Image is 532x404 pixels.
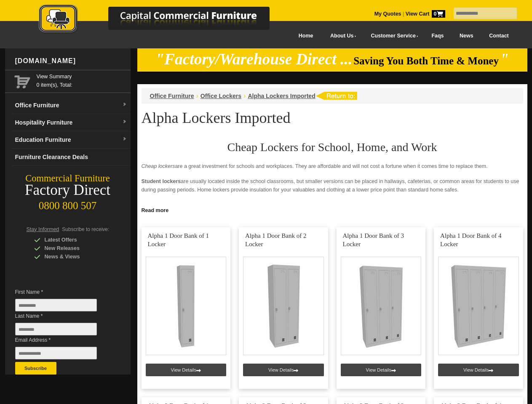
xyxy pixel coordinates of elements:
[150,93,194,99] a: Office Furniture
[15,312,110,320] span: Last Name *
[155,50,352,68] em: "Factory/Warehouse Direct ...
[248,93,315,99] a: Alpha Lockers Imported
[34,244,114,252] div: New Releases
[15,323,97,335] input: Last Name *
[374,11,401,17] a: My Quotes
[37,72,127,81] a: View Summary
[12,149,131,166] a: Furniture Clearance Deals
[500,50,509,68] em: "
[62,226,109,232] span: Subscribe to receive:
[12,97,131,114] a: Office Furnituredropdown
[15,336,110,344] span: Email Address *
[137,204,527,215] a: Click to read more
[142,163,175,169] em: Cheap lockers
[16,4,310,37] a: Capital Commercial Furniture Logo
[201,93,241,99] a: Office Lockers
[404,11,445,17] a: View Cart0
[12,114,131,131] a: Hospitality Furnituredropdown
[142,141,523,154] h2: Cheap Lockers for School, Home, and Work
[27,226,59,232] span: Stay Informed
[361,27,423,45] a: Customer Service
[452,27,481,45] a: News
[5,173,131,184] div: Commercial Furniture
[15,299,97,311] input: First Name *
[12,48,131,74] div: [DOMAIN_NAME]
[481,27,516,45] a: Contact
[12,131,131,149] a: Education Furnituredropdown
[122,120,127,125] img: dropdown
[142,110,523,126] h1: Alpha Lockers Imported
[142,201,523,218] p: provide a sense of security for the employees. Since no one can enter or touch the locker, it red...
[142,162,523,170] p: are a great investment for schools and workplaces. They are affordable and will not cost a fortun...
[15,288,110,296] span: First Name *
[315,92,357,100] img: return to
[243,92,246,100] li: ›
[34,252,114,261] div: News & Views
[5,184,131,196] div: Factory Direct
[122,137,127,142] img: dropdown
[321,27,361,45] a: About Us
[16,4,310,35] img: Capital Commercial Furniture Logo
[353,55,499,66] span: Saving You Both Time & Money
[34,236,114,244] div: Latest Offers
[5,196,131,212] div: 0800 800 507
[15,347,97,359] input: Email Address *
[122,102,127,107] img: dropdown
[406,11,445,17] strong: View Cart
[196,92,198,100] li: ›
[37,72,127,88] span: 0 item(s), Total:
[15,362,56,375] button: Subscribe
[142,177,523,194] p: are usually located inside the school classrooms, but smaller versions can be placed in hallways,...
[142,178,181,184] strong: Student lockers
[432,10,445,18] span: 0
[424,27,452,45] a: Faqs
